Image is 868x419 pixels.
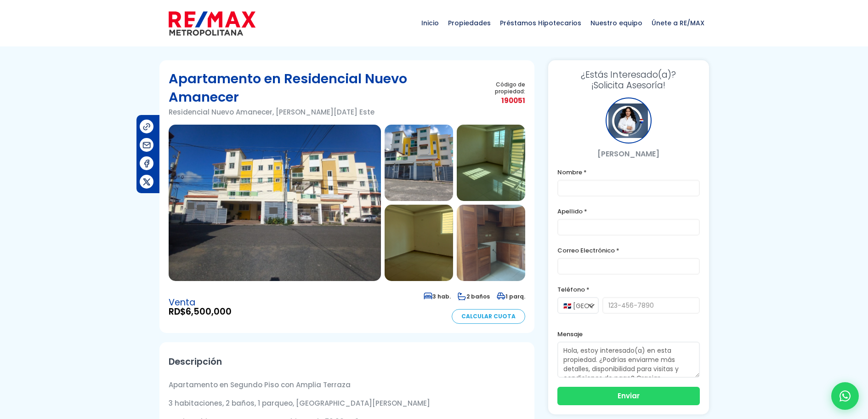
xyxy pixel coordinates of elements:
h2: Descripción [169,351,525,372]
span: Nuestro equipo [586,9,647,37]
span: Únete a RE/MAX [647,9,709,37]
label: Apellido * [557,206,700,217]
img: Apartamento en Residencial Nuevo Amanecer [457,205,525,281]
img: Apartamento en Residencial Nuevo Amanecer [457,125,525,201]
img: Apartamento en Residencial Nuevo Amanecer [385,125,453,201]
p: [PERSON_NAME] [557,148,700,160]
span: 1 parq. [497,293,525,300]
span: 190051 [466,95,525,106]
label: Correo Electrónico * [557,245,700,256]
input: 123-456-7890 [602,297,700,314]
img: Compartir [142,122,152,132]
img: remax-metropolitana-logo [169,10,255,37]
span: RD$ [169,307,232,316]
div: Vanesa Perez [606,98,652,143]
img: Compartir [142,140,152,150]
h1: Apartamento en Residencial Nuevo Amanecer [169,69,467,106]
img: Apartamento en Residencial Nuevo Amanecer [385,205,453,281]
span: ¿Estás Interesado(a)? [557,69,700,80]
span: 6,500,000 [186,305,232,318]
span: Préstamos Hipotecarios [495,9,586,37]
p: 3 habitaciones, 2 baños, 1 parqueo, [GEOGRAPHIC_DATA][PERSON_NAME] [169,397,525,409]
button: Enviar [557,387,700,405]
span: Inicio [417,9,443,37]
label: Nombre * [557,166,700,178]
textarea: Hola, estoy interesado(a) en esta propiedad. ¿Podrías enviarme más detalles, disponibilidad para ... [557,342,700,378]
span: 2 baños [458,293,490,300]
span: Propiedades [443,9,495,37]
img: Compartir [142,177,152,187]
p: Apartamento en Segundo Piso con Amplia Terraza [169,379,525,390]
a: Calcular Cuota [452,309,525,324]
label: Teléfono * [557,284,700,295]
label: Mensaje [557,328,700,340]
img: Apartamento en Residencial Nuevo Amanecer [169,125,381,281]
span: Venta [169,298,232,307]
span: 3 hab. [424,293,451,300]
span: Código de propiedad: [466,81,525,95]
h3: ¡Solicita Asesoría! [557,69,700,91]
p: Residencial Nuevo Amanecer, [PERSON_NAME][DATE] Este [169,106,467,118]
img: Compartir [142,159,152,168]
